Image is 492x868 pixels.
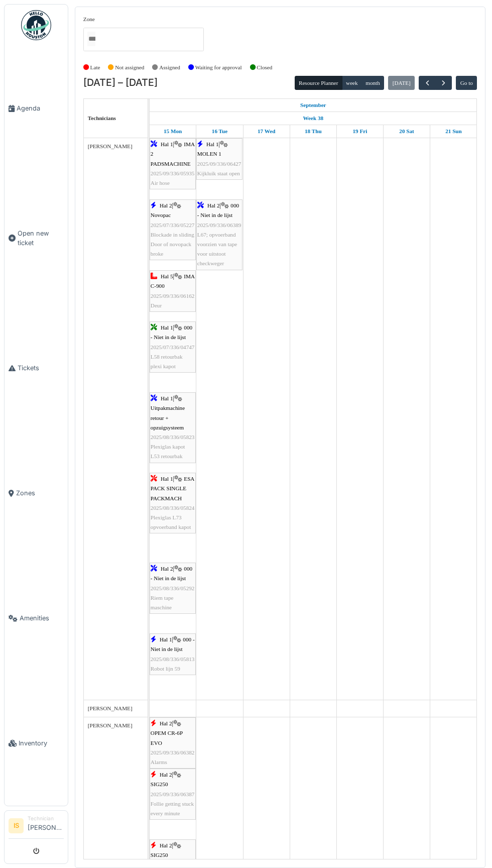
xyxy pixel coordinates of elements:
[160,842,172,848] span: Hal 2
[197,170,240,176] span: Kijkluik staat open
[197,232,237,267] span: L67; opvoerband voorzien van tape voor uitstoot checkweger
[151,444,185,459] span: Plexiglas kapot L53 retourbak
[151,666,180,672] span: Robot lijn 59
[161,566,173,572] span: Hal 2
[160,636,172,642] span: Hal 1
[151,405,185,430] span: Uitpakmachine retour + opzuigsysteem
[151,293,195,299] span: 2025/09/336/06162
[295,76,342,90] button: Resource Planner
[151,323,195,371] div: |
[350,125,370,138] a: September 19, 2025
[197,161,241,167] span: 2025/09/336/06427
[160,772,172,778] span: Hal 2
[161,141,173,147] span: Hal 1
[161,476,173,482] span: Hal 1
[456,76,477,90] button: Go to
[151,770,195,818] div: |
[300,112,326,125] a: Week 38
[151,302,162,308] span: Deur
[151,595,174,610] span: Riem tape maschine
[151,514,191,530] span: Plexiglas L73 opvoerband kapot
[151,476,194,501] span: ESA PACK SINGLE PACKMACH
[115,63,144,72] label: Not assigned
[151,272,195,310] div: |
[151,394,195,461] div: |
[20,613,64,623] span: Amenities
[88,115,116,121] span: Technicians
[151,140,195,188] div: |
[151,222,195,228] span: 2025/07/336/05227
[5,171,68,305] a: Open new ticket
[197,222,241,228] span: 2025/09/336/06389
[88,143,133,149] span: [PERSON_NAME]
[151,474,195,532] div: |
[435,76,452,90] button: Next week
[151,141,195,166] span: IMA 2 PADSMACHINE
[160,202,172,208] span: Hal 2
[83,15,95,24] label: Zone
[83,77,158,89] h2: [DATE] – [DATE]
[388,76,415,90] button: [DATE]
[18,229,64,248] span: Open new ticket
[87,32,95,46] input: All
[9,815,64,839] a: IS Technician[PERSON_NAME]
[28,815,64,836] li: [PERSON_NAME]
[9,818,24,833] li: IS
[151,232,194,257] span: Blockade in sliding Door of novopack broke
[342,76,362,90] button: week
[161,125,184,138] a: September 15, 2025
[151,505,195,511] span: 2025/08/336/05824
[151,354,183,369] span: L58 retourbak plexi kapot
[443,125,464,138] a: September 21, 2025
[17,103,64,113] span: Agenda
[302,125,324,138] a: September 18, 2025
[159,63,180,72] label: Assigned
[151,791,195,797] span: 2025/09/336/06387
[151,585,195,591] span: 2025/08/336/05292
[197,140,241,178] div: |
[5,305,68,430] a: Tickets
[5,430,68,556] a: Zones
[206,141,219,147] span: Hal 1
[151,636,195,652] span: 000 - Niet in de lijst
[16,488,64,498] span: Zones
[209,125,230,138] a: September 16, 2025
[88,722,133,728] span: [PERSON_NAME]
[151,434,195,440] span: 2025/08/336/05823
[160,720,172,726] span: Hal 2
[88,705,133,711] span: [PERSON_NAME]
[161,395,173,401] span: Hal 1
[151,564,195,612] div: |
[298,99,329,112] a: September 15, 2025
[151,180,170,186] span: Air hose
[195,63,242,72] label: Waiting for approval
[255,125,278,138] a: September 17, 2025
[21,10,51,40] img: Badge_color-CXgf-gQk.svg
[257,63,272,72] label: Closed
[397,125,417,138] a: September 20, 2025
[151,852,168,858] span: SIG250
[151,212,171,218] span: Novopac
[161,324,173,331] span: Hal 1
[5,46,68,171] a: Agenda
[151,719,195,767] div: |
[18,363,64,373] span: Tickets
[5,556,68,681] a: Amenities
[419,76,435,90] button: Previous week
[207,202,220,208] span: Hal 2
[151,635,195,674] div: |
[151,730,183,745] span: OPEM CR-6P EVO
[5,681,68,806] a: Inventory
[151,759,167,765] span: Alarms
[151,201,195,259] div: |
[361,76,384,90] button: month
[161,273,173,279] span: Hal 5
[151,170,195,176] span: 2025/09/336/05935
[151,749,195,755] span: 2025/09/336/06382
[151,781,168,787] span: SIG250
[197,151,221,157] span: MOLEN 1
[151,344,195,350] span: 2025/07/336/04747
[90,63,100,72] label: Late
[19,738,64,748] span: Inventory
[28,815,64,822] div: Technician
